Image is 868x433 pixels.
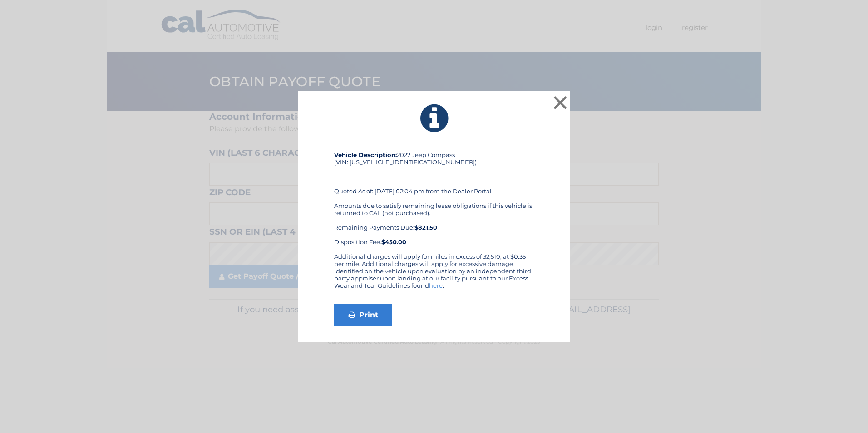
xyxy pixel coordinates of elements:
div: Amounts due to satisfy remaining lease obligations if this vehicle is returned to CAL (not purcha... [334,202,534,246]
div: Additional charges will apply for miles in excess of 32,510, at $0.35 per mile. Additional charge... [334,253,534,296]
div: 2022 Jeep Compass (VIN: [US_VEHICLE_IDENTIFICATION_NUMBER]) Quoted As of: [DATE] 02:04 pm from th... [334,151,534,253]
strong: $450.00 [381,238,406,246]
a: here [429,282,443,289]
strong: Vehicle Description: [334,151,397,158]
button: × [551,93,569,112]
b: $821.50 [414,224,437,231]
a: Print [334,304,392,326]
